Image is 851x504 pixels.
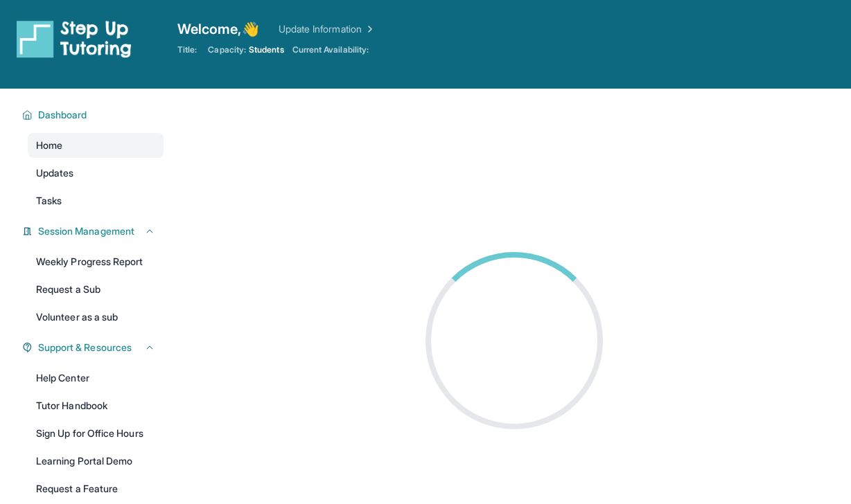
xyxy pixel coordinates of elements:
[28,188,164,213] a: Tasks
[177,44,197,55] span: Title:
[28,249,164,274] a: Weekly Progress Report
[292,44,369,55] span: Current Availability:
[28,421,164,446] a: Sign Up for Office Hours
[362,22,376,36] img: Chevron Right
[28,161,164,186] a: Updates
[36,138,62,152] span: Home
[33,108,155,122] button: Dashboard
[33,224,155,238] button: Session Management
[28,366,164,390] a: Help Center
[28,449,164,474] a: Learning Portal Demo
[38,224,134,238] span: Session Management
[28,305,164,330] a: Volunteer as a sub
[28,133,164,158] a: Home
[28,476,164,501] a: Request a Feature
[36,166,74,180] span: Updates
[177,19,259,39] span: Welcome, 👋
[33,341,155,354] button: Support & Resources
[249,44,284,55] span: Students
[28,393,164,418] a: Tutor Handbook
[38,341,132,354] span: Support & Resources
[208,44,246,55] span: Capacity:
[279,22,376,36] a: Update Information
[38,108,87,122] span: Dashboard
[28,277,164,302] a: Request a Sub
[36,194,62,208] span: Tasks
[17,19,132,58] img: logo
